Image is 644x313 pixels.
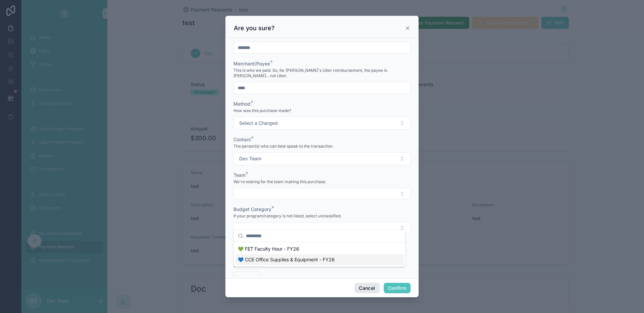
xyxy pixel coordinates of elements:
[233,61,270,66] span: Merchant/Payee
[233,152,411,165] button: Select Button
[384,283,411,294] button: Confirm
[233,206,271,212] span: Budget Category
[233,117,411,129] button: Select Button
[233,172,246,178] span: Team
[238,246,299,252] span: 💚 FET Faculty Hour - FY26
[239,155,261,162] span: Dev Team
[233,137,251,142] span: Contact
[233,101,251,107] span: Method
[234,242,405,266] div: Suggestions
[233,179,326,185] span: We're looking for the team making this purchase.
[233,144,333,149] span: The person(s) who can best speak to the transaction.
[239,120,278,126] span: Select a Charged
[355,283,379,294] button: Cancel
[233,68,411,79] span: This is who we paid. So, for [PERSON_NAME]'s Uber reimbursement, the payee is [PERSON_NAME]... no...
[234,24,275,32] h3: Are you sure?
[238,256,335,263] span: 💙 CCE Office Supplies & Equipment - FY26
[233,222,411,233] button: Select Button
[233,108,291,113] span: How was this purchase made?
[233,213,341,219] span: If your program/category is not listed, select unclassified.
[233,188,411,199] button: Select Button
